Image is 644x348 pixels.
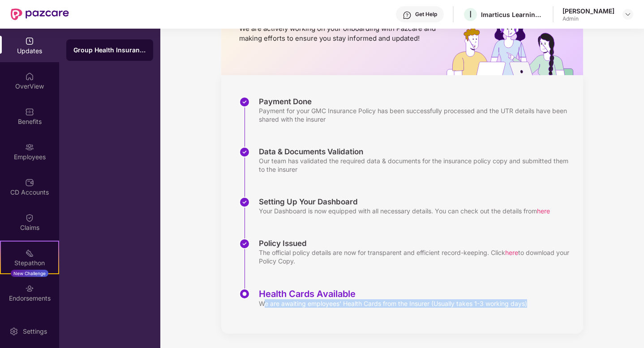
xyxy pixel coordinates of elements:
img: svg+xml;base64,PHN2ZyBpZD0iU3RlcC1Eb25lLTMyeDMyIiB4bWxucz0iaHR0cDovL3d3dy53My5vcmcvMjAwMC9zdmciIH... [239,238,250,249]
img: svg+xml;base64,PHN2ZyB4bWxucz0iaHR0cDovL3d3dy53My5vcmcvMjAwMC9zdmciIHdpZHRoPSIyMSIgaGVpZ2h0PSIyMC... [25,249,34,258]
div: Payment for your GMC Insurance Policy has been successfully processed and the UTR details have be... [259,106,574,123]
img: svg+xml;base64,PHN2ZyBpZD0iVXBkYXRlZCIgeG1sbnM9Imh0dHA6Ly93d3cudzMub3JnLzIwMDAvc3ZnIiB3aWR0aD0iMj... [25,37,34,46]
div: Imarticus Learning Private Limited [481,10,544,19]
span: I [469,9,472,20]
img: svg+xml;base64,PHN2ZyBpZD0iU3RlcC1Eb25lLTMyeDMyIiB4bWxucz0iaHR0cDovL3d3dy53My5vcmcvMjAwMC9zdmciIH... [239,97,250,107]
img: svg+xml;base64,PHN2ZyBpZD0iRHJvcGRvd24tMzJ4MzIiIHhtbG5zPSJodHRwOi8vd3d3LnczLm9yZy8yMDAwL3N2ZyIgd2... [624,11,631,18]
div: Payment Done [259,97,574,106]
img: New Pazcare Logo [11,8,69,20]
div: Health Cards Available [259,289,527,299]
div: [PERSON_NAME] [562,7,614,15]
div: Get Help [415,11,437,18]
div: Settings [20,327,50,336]
div: Our team has validated the required data & documents for the insurance policy copy and submitted ... [259,157,574,174]
img: svg+xml;base64,PHN2ZyBpZD0iU3RlcC1BY3RpdmUtMzJ4MzIiIHhtbG5zPSJodHRwOi8vd3d3LnczLm9yZy8yMDAwL3N2Zy... [239,289,250,299]
img: svg+xml;base64,PHN2ZyBpZD0iSG9tZSIgeG1sbnM9Imh0dHA6Ly93d3cudzMub3JnLzIwMDAvc3ZnIiB3aWR0aD0iMjAiIG... [25,72,34,81]
img: svg+xml;base64,PHN2ZyBpZD0iQ2xhaW0iIHhtbG5zPSJodHRwOi8vd3d3LnczLm9yZy8yMDAwL3N2ZyIgd2lkdGg9IjIwIi... [25,213,34,222]
div: Stepathon [1,259,58,267]
img: svg+xml;base64,PHN2ZyBpZD0iRW5kb3JzZW1lbnRzIiB4bWxucz0iaHR0cDovL3d3dy53My5vcmcvMjAwMC9zdmciIHdpZH... [25,284,34,293]
img: svg+xml;base64,PHN2ZyBpZD0iSGVscC0zMngzMiIgeG1sbnM9Imh0dHA6Ly93d3cudzMub3JnLzIwMDAvc3ZnIiB3aWR0aD... [403,11,412,20]
img: svg+xml;base64,PHN2ZyBpZD0iU3RlcC1Eb25lLTMyeDMyIiB4bWxucz0iaHR0cDovL3d3dy53My5vcmcvMjAwMC9zdmciIH... [239,147,250,157]
p: We are actively working on your onboarding with Pazcare and making efforts to ensure you stay inf... [239,24,438,43]
div: Your Dashboard is now equipped with all necessary details. You can check out the details from [259,207,550,215]
div: Admin [562,15,614,22]
span: here [537,207,550,215]
div: New Challenge [11,270,48,277]
div: Setting Up Your Dashboard [259,197,550,207]
img: svg+xml;base64,PHN2ZyBpZD0iU3RlcC1Eb25lLTMyeDMyIiB4bWxucz0iaHR0cDovL3d3dy53My5vcmcvMjAwMC9zdmciIH... [239,197,250,208]
div: Policy Issued [259,238,574,248]
img: svg+xml;base64,PHN2ZyBpZD0iU2V0dGluZy0yMHgyMCIgeG1sbnM9Imh0dHA6Ly93d3cudzMub3JnLzIwMDAvc3ZnIiB3aW... [9,327,18,336]
img: svg+xml;base64,PHN2ZyBpZD0iRW1wbG95ZWVzIiB4bWxucz0iaHR0cDovL3d3dy53My5vcmcvMjAwMC9zdmciIHdpZHRoPS... [25,143,34,152]
img: svg+xml;base64,PHN2ZyBpZD0iQmVuZWZpdHMiIHhtbG5zPSJodHRwOi8vd3d3LnczLm9yZy8yMDAwL3N2ZyIgd2lkdGg9Ij... [25,107,34,116]
div: We are awaiting employees' Health Cards from the Insurer (Usually takes 1-3 working days) [259,299,527,308]
img: hrOnboarding [447,19,583,75]
div: Data & Documents Validation [259,147,574,157]
span: here [505,249,518,256]
img: svg+xml;base64,PHN2ZyBpZD0iQ0RfQWNjb3VudHMiIGRhdGEtbmFtZT0iQ0QgQWNjb3VudHMiIHhtbG5zPSJodHRwOi8vd3... [25,178,34,187]
div: Group Health Insurance [73,46,146,55]
div: The official policy details are now for transparent and efficient record-keeping. Click to downlo... [259,248,574,265]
